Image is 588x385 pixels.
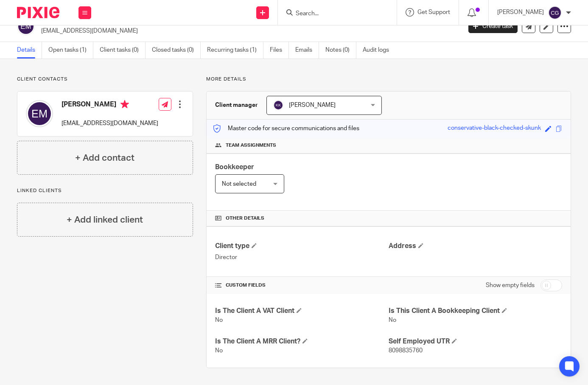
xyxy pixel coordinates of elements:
[26,100,53,127] img: svg%3E
[226,215,264,222] span: Other details
[213,124,359,133] p: Master code for secure communications and files
[270,42,289,59] a: Files
[215,348,223,354] span: No
[389,317,396,323] span: No
[389,348,423,354] span: 8098835760
[215,242,389,251] h4: Client type
[207,42,263,59] a: Recurring tasks (1)
[295,10,371,18] input: Search
[17,42,42,59] a: Details
[548,6,562,20] img: svg%3E
[62,119,158,128] p: [EMAIL_ADDRESS][DOMAIN_NAME]
[325,42,356,59] a: Notes (0)
[295,42,319,59] a: Emails
[363,42,395,59] a: Audit logs
[389,307,562,315] h4: Is This Client A Bookkeeping Client
[75,151,134,165] h4: + Add contact
[100,42,146,59] a: Client tasks (0)
[215,307,389,315] h4: Is The Client A VAT Client
[17,187,193,194] p: Linked clients
[41,27,456,35] p: [EMAIL_ADDRESS][DOMAIN_NAME]
[289,102,336,108] span: [PERSON_NAME]
[215,317,223,323] span: No
[67,213,143,226] h4: + Add linked client
[226,142,276,149] span: Team assignments
[215,164,254,170] span: Bookkeeper
[17,7,59,18] img: Pixie
[17,76,193,83] p: Client contacts
[417,9,450,15] span: Get Support
[222,181,256,187] span: Not selected
[468,20,518,33] a: Create task
[448,124,541,134] div: conservative-black-checked-skunk
[48,42,93,59] a: Open tasks (1)
[62,100,158,111] h4: [PERSON_NAME]
[273,100,283,110] img: svg%3E
[215,253,389,262] p: Director
[152,42,201,59] a: Closed tasks (0)
[215,282,389,289] h4: CUSTOM FIELDS
[17,17,35,35] img: svg%3E
[215,337,389,346] h4: Is The Client A MRR Client?
[389,337,562,346] h4: Self Employed UTR
[486,281,535,290] label: Show empty fields
[497,8,544,17] p: [PERSON_NAME]
[120,100,129,109] i: Primary
[389,242,562,251] h4: Address
[206,76,571,83] p: More details
[215,101,258,109] h3: Client manager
